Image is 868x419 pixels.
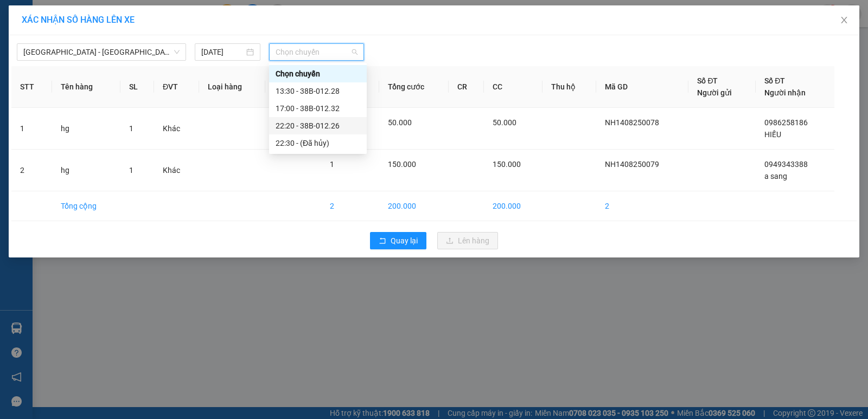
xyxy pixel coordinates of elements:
td: 2 [596,191,688,221]
th: CC [484,66,542,108]
th: Ghi chú [265,66,321,108]
div: Chọn chuyến [269,65,367,82]
span: 150.000 [388,160,416,169]
th: SL [120,66,154,108]
input: 14/08/2025 [201,46,244,58]
td: 1 [11,108,52,150]
span: Người gửi [697,88,732,97]
button: rollbackQuay lại [370,232,426,249]
td: 200.000 [379,191,449,221]
td: Khác [154,108,199,150]
span: Người nhận [764,88,806,97]
span: 0986258186 [764,118,808,127]
div: 17:00 - 38B-012.32 [276,102,360,114]
span: close [840,16,848,24]
span: Số ĐT [764,76,785,85]
span: 1 [330,160,334,169]
div: 13:30 - 38B-012.28 [276,85,360,97]
span: 50.000 [493,118,516,127]
th: CR [449,66,483,108]
th: Loại hàng [199,66,266,108]
span: Số ĐT [697,76,718,85]
span: 1 [129,124,133,133]
span: Chọn chuyến [276,44,358,60]
span: 1 [129,166,133,175]
span: NH1408250079 [605,160,659,169]
span: HIẾU [764,130,781,139]
span: Hà Nội - Hà Tĩnh [23,44,180,60]
div: 22:20 - 38B-012.26 [276,120,360,132]
td: hg [52,150,120,191]
div: 22:30 - (Đã hủy) [276,137,360,149]
td: hg [52,108,120,150]
span: rollback [379,237,386,246]
span: NH1408250078 [605,118,659,127]
th: Tổng cước [379,66,449,108]
td: 200.000 [484,191,542,221]
th: ĐVT [154,66,199,108]
button: uploadLên hàng [437,232,498,249]
div: Chọn chuyến [276,68,360,80]
button: Close [829,5,859,36]
span: Quay lại [391,235,418,247]
span: XÁC NHẬN SỐ HÀNG LÊN XE [22,15,135,25]
th: Mã GD [596,66,688,108]
td: Khác [154,150,199,191]
td: Tổng cộng [52,191,120,221]
td: 2 [321,191,379,221]
span: 0949343388 [764,160,808,169]
td: 2 [11,150,52,191]
th: Thu hộ [542,66,596,108]
th: Tên hàng [52,66,120,108]
span: 150.000 [493,160,521,169]
span: a sang [764,172,787,181]
span: 50.000 [388,118,412,127]
th: STT [11,66,52,108]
